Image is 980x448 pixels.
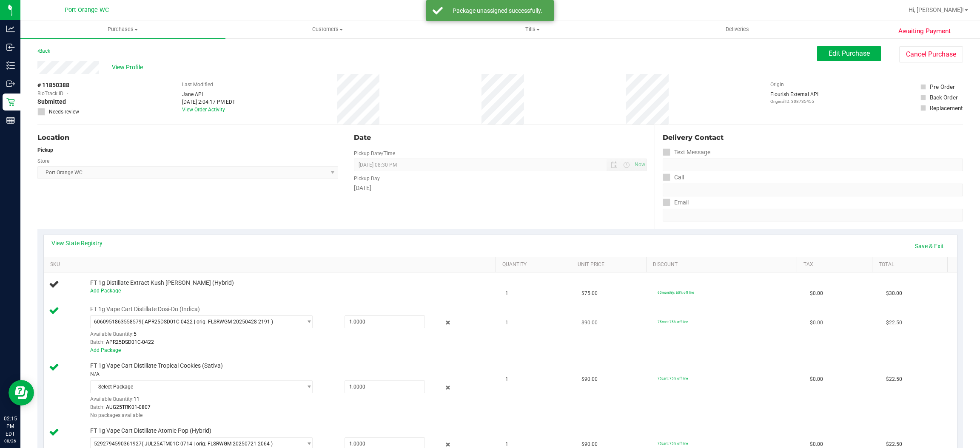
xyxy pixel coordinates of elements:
[65,6,109,14] span: Port Orange WC
[182,81,213,88] label: Last Modified
[6,79,15,88] inline-svg: Outbound
[37,147,53,153] strong: Pickup
[90,305,200,313] span: FT 1g Vape Cart Distillate Dosi-Do (Indica)
[6,61,15,70] inline-svg: Inventory
[898,26,951,36] span: Awaiting Payment
[810,289,823,298] span: $0.00
[90,279,234,287] span: FT 1g Distillate Extract Kush [PERSON_NAME] (Hybrid)
[447,6,547,15] div: Package unassigned successfully.
[663,171,684,184] label: Call
[505,289,508,298] span: 1
[502,261,567,268] a: Quantity
[505,319,508,327] span: 1
[345,316,424,328] input: 1.0000
[90,393,325,410] div: Available Quantity:
[134,331,137,337] span: 5
[90,411,492,420] div: No packages available
[182,91,235,98] div: Jane API
[94,319,142,325] span: 6060951863558579
[37,48,50,54] a: Back
[663,133,963,143] div: Delivery Contact
[37,81,69,90] span: # 11850388
[505,375,508,383] span: 1
[663,146,710,159] label: Text Message
[4,438,17,444] p: 08/26
[658,376,688,380] span: 75cart: 75% off line
[90,328,325,345] div: Available Quantity:
[663,184,963,196] input: Format: (999) 999-9999
[345,381,424,393] input: 1.0000
[658,290,694,295] span: 60monthly: 60% off line
[182,98,235,106] div: [DATE] 2:04:17 PM EDT
[90,370,100,378] span: N/A
[37,133,338,143] div: Location
[6,98,15,106] inline-svg: Retail
[182,107,225,113] a: View Order Activity
[658,320,688,324] span: 75cart: 75% off line
[142,441,273,447] span: ( JUL25ATM01C-0714 | orig: FLSRWGM-20250721-2064 )
[909,239,949,253] a: Save & Exit
[663,159,963,171] input: Format: (999) 999-9999
[142,319,273,325] span: ( APR25DSD01C-0422 | orig: FLSRWGM-20250428-2191 )
[37,157,49,165] label: Store
[51,239,103,247] a: View State Registry
[829,49,870,57] span: Edit Purchase
[581,375,598,383] span: $90.00
[886,375,902,383] span: $22.50
[106,404,151,410] span: AUG25TRK01-0807
[20,20,225,38] a: Purchases
[37,90,65,97] span: BioTrack ID:
[899,46,963,62] button: Cancel Purchase
[354,175,380,182] label: Pickup Day
[430,20,635,38] a: Tills
[106,339,154,345] span: APR25DSD01C-0422
[886,289,902,298] span: $30.00
[817,46,881,61] button: Edit Purchase
[112,63,146,72] span: View Profile
[653,261,793,268] a: Discount
[930,104,963,112] div: Replacement
[6,43,15,51] inline-svg: Inbound
[134,396,140,402] span: 11
[803,261,869,268] a: Tax
[581,289,598,298] span: $75.00
[37,97,66,106] span: Submitted
[810,319,823,327] span: $0.00
[770,98,818,105] p: Original ID: 308735455
[90,347,121,353] a: Add Package
[94,441,142,447] span: 5292794590361927
[90,404,105,410] span: Batch:
[886,319,902,327] span: $22.50
[354,184,647,193] div: [DATE]
[663,196,689,209] label: Email
[67,90,68,97] span: -
[930,82,955,91] div: Pre-Order
[90,288,121,294] a: Add Package
[658,441,688,445] span: 75cart: 75% off line
[770,81,784,88] label: Origin
[302,316,312,328] span: select
[302,381,312,393] span: select
[770,91,818,105] div: Flourish External API
[635,20,840,38] a: Deliveries
[581,319,598,327] span: $90.00
[810,375,823,383] span: $0.00
[226,26,430,33] span: Customers
[879,261,944,268] a: Total
[4,415,17,438] p: 02:15 PM EDT
[91,381,302,393] span: Select Package
[6,116,15,125] inline-svg: Reports
[909,6,964,13] span: Hi, [PERSON_NAME]!
[90,339,105,345] span: Batch:
[90,427,211,435] span: FT 1g Vape Cart Distillate Atomic Pop (Hybrid)
[578,261,643,268] a: Unit Price
[354,133,647,143] div: Date
[354,150,395,157] label: Pickup Date/Time
[49,108,79,116] span: Needs review
[20,26,225,33] span: Purchases
[6,25,15,33] inline-svg: Analytics
[714,26,761,33] span: Deliveries
[90,362,223,370] span: FT 1g Vape Cart Distillate Tropical Cookies (Sativa)
[930,93,958,102] div: Back Order
[430,26,635,33] span: Tills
